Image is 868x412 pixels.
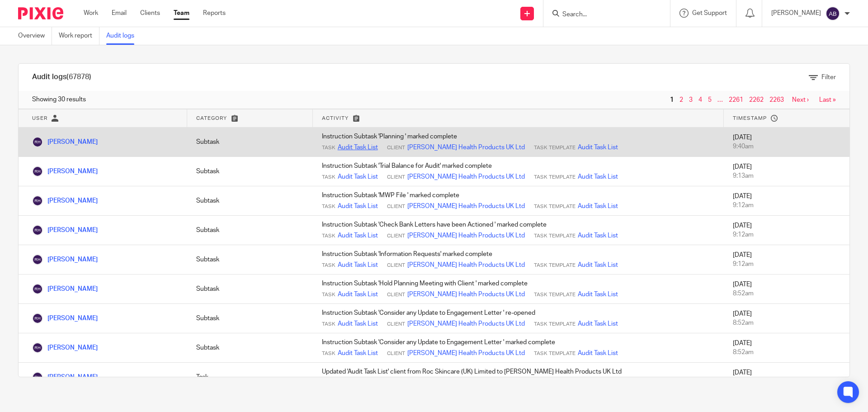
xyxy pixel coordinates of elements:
img: svg%3E [826,6,840,21]
p: [PERSON_NAME] [771,9,821,18]
td: Instruction Subtask 'Hold Planning Meeting with Client ' marked complete [313,275,724,304]
a: Audit Task List [338,349,378,358]
a: Audit Task List [578,349,618,358]
td: [DATE] [724,216,849,245]
a: [PERSON_NAME] Health Products UK Ltd [407,143,525,152]
a: Next › [792,97,809,103]
td: Subtask [187,304,313,333]
a: 2263 [769,97,784,103]
div: 9:12am [733,201,840,210]
span: Showing 30 results [32,95,86,104]
img: Pixie [18,7,63,19]
span: Task Template [534,291,576,298]
span: User [32,116,47,121]
a: [PERSON_NAME] [32,315,98,322]
a: Reports [203,9,226,18]
a: [PERSON_NAME] Health Products UK Ltd [407,319,525,328]
a: Audit Task List [578,172,618,181]
td: Subtask [187,275,313,304]
td: Instruction Subtask 'Trial Balance for Audit' marked complete [313,157,724,186]
td: [DATE] [724,157,849,186]
a: Audit Task List [338,143,378,152]
span: Client [387,321,405,328]
div: 9:12am [733,260,840,269]
td: Updated 'Audit Task List' client from Roc Skincare (UK) Limited to [PERSON_NAME] Health Products ... [313,363,724,392]
nav: pager [668,96,836,104]
td: [DATE] [724,363,849,392]
span: Task Template [534,262,576,269]
span: Task [322,262,335,269]
span: Task Template [534,232,576,240]
span: Task [322,144,335,152]
td: Subtask [187,128,313,157]
img: Rob Howorth [32,137,43,147]
span: Client [387,350,405,357]
div: 9:40am [733,142,840,151]
a: Audit Task List [578,319,618,328]
span: Task [322,291,335,298]
a: Audit Task List [338,231,378,240]
td: Instruction Subtask 'Check Bank Letters have been Actioned ' marked complete [313,216,724,245]
a: [PERSON_NAME] [32,374,98,380]
span: Category [196,116,227,121]
a: [PERSON_NAME] Health Products UK Ltd [407,172,525,181]
span: Task [322,232,335,240]
span: Task [322,174,335,181]
span: Get Support [692,10,727,16]
td: [DATE] [724,275,849,304]
a: Audit Task List [578,260,618,270]
span: … [715,95,725,105]
a: 4 [698,97,702,103]
a: [PERSON_NAME] [32,168,98,175]
img: Rob Howorth [32,313,43,324]
span: Task Template [534,174,576,181]
span: Client [387,232,405,240]
a: 3 [689,97,693,103]
span: Task Template [534,321,576,328]
span: Client [387,203,405,210]
a: Work report [59,27,99,45]
span: Task [322,350,335,357]
a: Audit logs [106,27,141,45]
a: [PERSON_NAME] Health Products UK Ltd [407,260,525,270]
a: Email [112,9,127,18]
td: Task [187,363,313,392]
img: Rob Howorth [32,225,43,236]
td: Subtask [187,186,313,216]
input: Search [561,11,643,19]
a: Last » [819,97,836,103]
span: Client [387,174,405,181]
span: Filter [821,74,836,81]
img: Rob Howorth [32,254,43,265]
a: [PERSON_NAME] [32,198,98,204]
a: Clients [140,9,160,18]
img: Rob Howorth [32,372,43,383]
td: Subtask [187,333,313,363]
a: Overview [18,27,52,45]
a: 2261 [729,97,743,103]
td: Subtask [187,157,313,186]
img: Rob Howorth [32,195,43,206]
span: Task [322,203,335,210]
a: Audit Task List [338,202,378,211]
td: Instruction Subtask 'Consider any Update to Engagement Letter ' re-opened [313,304,724,333]
a: [PERSON_NAME] [32,345,98,351]
td: Subtask [187,216,313,245]
div: 9:12am [733,230,840,239]
div: 9:13am [733,171,840,180]
a: [PERSON_NAME] [32,139,98,145]
a: 2262 [749,97,764,103]
span: Client [387,262,405,269]
a: [PERSON_NAME] Health Products UK Ltd [407,349,525,358]
span: Task Template [534,144,576,152]
td: Subtask [187,245,313,275]
a: Audit Task List [578,202,618,211]
span: Client [387,291,405,298]
span: Task Template [534,203,576,210]
div: 8:52am [733,318,840,327]
td: Instruction Subtask 'Planning ' marked complete [313,128,724,157]
td: [DATE] [724,245,849,275]
a: [PERSON_NAME] Health Products UK Ltd [407,202,525,211]
a: [PERSON_NAME] Health Products UK Ltd [407,290,525,299]
td: Instruction Subtask 'MWP File ' marked complete [313,186,724,216]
